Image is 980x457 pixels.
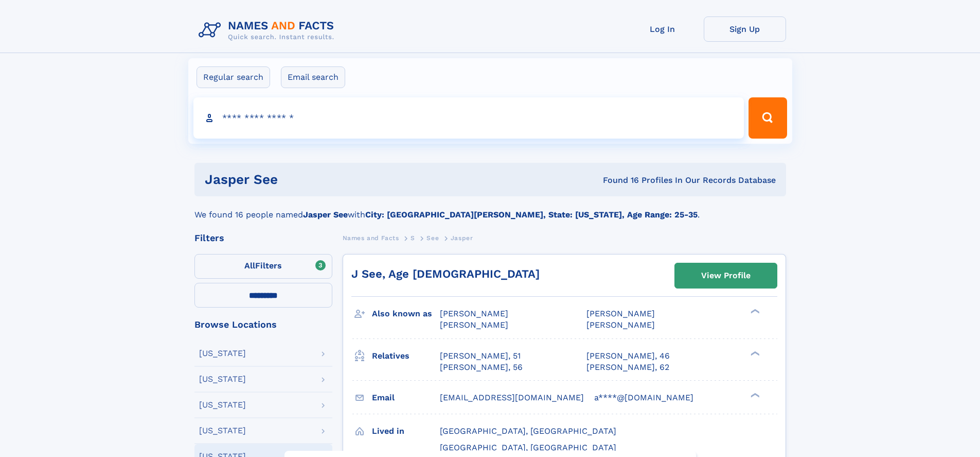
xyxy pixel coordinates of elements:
div: Browse Locations [194,320,332,329]
span: Jasper [451,234,473,242]
span: [PERSON_NAME] [586,309,655,318]
span: All [244,261,255,270]
a: View Profile [675,263,777,288]
a: J See, Age [DEMOGRAPHIC_DATA] [351,267,540,280]
a: Names and Facts [343,231,399,244]
label: Filters [194,254,332,279]
div: [US_STATE] [199,401,246,409]
div: ❯ [748,350,760,357]
span: See [426,234,439,242]
span: [GEOGRAPHIC_DATA], [GEOGRAPHIC_DATA] [440,426,616,436]
img: Logo Names and Facts [194,16,343,44]
input: search input [193,97,744,139]
b: City: [GEOGRAPHIC_DATA][PERSON_NAME], State: [US_STATE], Age Range: 25-35 [365,210,698,219]
div: Filters [194,233,332,243]
div: [US_STATE] [199,375,246,383]
div: Found 16 Profiles In Our Records Database [440,175,776,186]
h3: Also known as [372,305,440,323]
h3: Lived in [372,422,440,440]
a: Sign Up [704,16,786,42]
div: We found 16 people named with . [194,196,786,221]
div: [US_STATE] [199,427,246,435]
div: View Profile [701,264,751,287]
div: ❯ [748,392,760,398]
a: [PERSON_NAME], 51 [440,350,521,362]
h3: Email [372,389,440,407]
a: Log In [621,16,704,42]
span: [PERSON_NAME] [440,309,508,318]
span: [EMAIL_ADDRESS][DOMAIN_NAME] [440,393,584,402]
label: Email search [281,66,345,88]
a: S [411,231,415,244]
b: Jasper See [303,210,348,219]
a: [PERSON_NAME], 46 [586,350,670,362]
span: S [411,234,415,242]
a: [PERSON_NAME], 56 [440,362,523,373]
a: [PERSON_NAME], 62 [586,362,669,373]
span: [GEOGRAPHIC_DATA], [GEOGRAPHIC_DATA] [440,443,616,452]
h3: Relatives [372,347,440,365]
div: [US_STATE] [199,349,246,358]
button: Search Button [749,97,787,139]
label: Regular search [197,66,270,88]
div: ❯ [748,308,760,315]
span: [PERSON_NAME] [586,320,655,330]
h1: jasper see [205,173,440,186]
a: See [426,231,439,244]
span: [PERSON_NAME] [440,320,508,330]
